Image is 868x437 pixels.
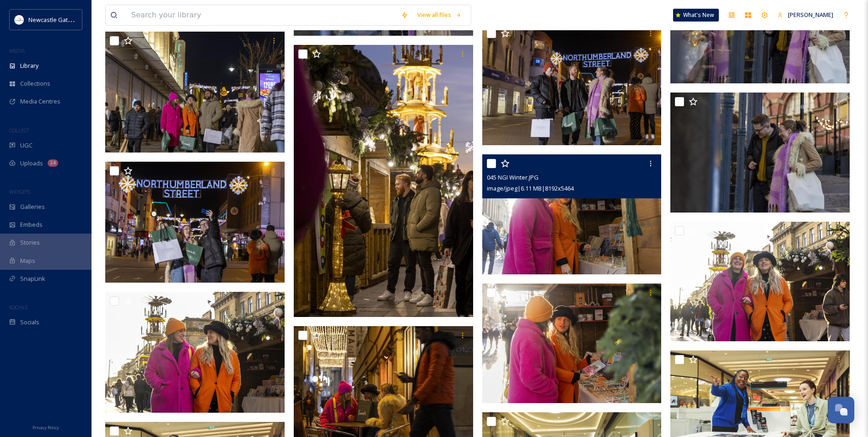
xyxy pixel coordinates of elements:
span: [PERSON_NAME] [788,11,833,19]
button: Open Chat [828,397,854,423]
img: 081 NGI Winter.JPG [105,162,286,283]
img: 063 NGI Winter.JPG [670,93,850,213]
span: COLLECT [9,127,29,134]
span: SnapLink [20,274,45,283]
img: 045 NGI Winter.JPG [482,154,662,274]
span: SOCIALS [9,304,27,311]
span: WIDGETS [9,188,30,195]
span: UGC [20,141,32,150]
a: View all files [413,6,466,24]
span: Maps [20,257,35,265]
img: DqD9wEUd_400x400.jpg [15,15,24,24]
span: Uploads [20,159,43,168]
img: 079 NGI Winter.JPG [482,24,663,145]
a: Privacy Policy [32,421,59,432]
img: 043 NGI Winter.JPG [105,292,286,413]
input: Search your library [127,5,396,25]
span: Embeds [20,220,43,229]
span: Collections [20,79,50,88]
span: Stories [20,238,40,247]
span: 045 NGI Winter.JPG [487,173,539,181]
span: Newcastle Gateshead Initiative [28,15,113,24]
a: [PERSON_NAME] [773,6,838,24]
div: 14 [48,159,58,167]
span: MEDIA [9,47,25,54]
span: image/jpeg | 6.11 MB | 8192 x 5464 [487,184,574,192]
span: Library [20,61,38,70]
img: 047 NGI Winter.JPG [482,284,662,404]
img: 044 NGI Winter.JPG [670,222,850,342]
img: 070 NGI Winter.JPG [294,45,475,317]
span: Galleries [20,202,45,211]
span: Media Centres [20,97,60,106]
img: 071 NGI Winter.JPG [105,32,286,153]
span: Socials [20,318,39,327]
a: What's New [673,9,719,22]
span: Privacy Policy [32,425,59,431]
